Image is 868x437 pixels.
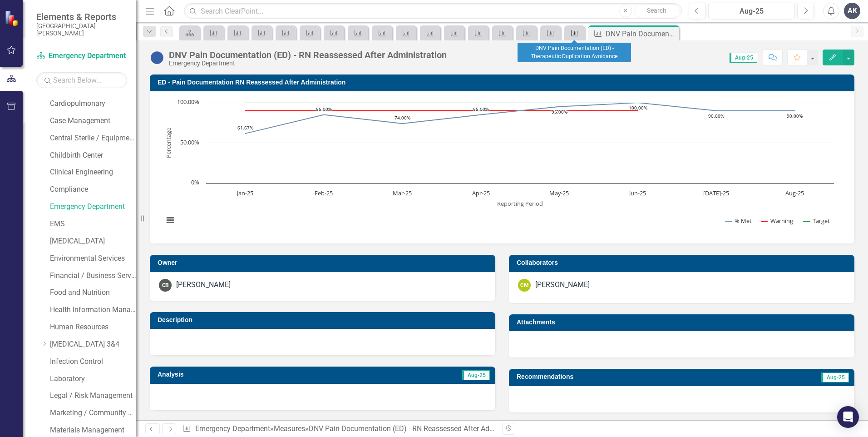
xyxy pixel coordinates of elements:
a: Compliance [50,184,136,195]
text: Jun-25 [628,189,646,197]
button: AK [844,3,860,19]
input: Search ClearPoint... [184,3,682,19]
a: Measures [274,424,305,433]
img: ClearPoint Strategy [5,10,20,26]
text: [DATE]-25 [703,189,729,197]
button: Show Warning [761,217,794,225]
text: 100.00% [177,98,199,106]
a: Emergency Department [195,424,270,433]
div: CB [159,279,172,292]
a: Childbirth Center [50,150,136,161]
div: » » [182,424,495,434]
div: Aug-25 [711,6,792,17]
div: Chart. Highcharts interactive chart. [159,98,845,234]
text: 90.00% [708,113,724,119]
div: DNV Pain Documentation (ED) - RN Reassessed After Administration [606,28,677,40]
a: [MEDICAL_DATA] [50,236,136,247]
span: Search [647,7,666,14]
input: Search Below... [36,72,127,88]
text: Jan-25 [236,189,253,197]
button: Show % Met [725,217,752,225]
text: 90.00% [787,113,803,119]
text: Feb-25 [315,189,333,197]
a: Legal / Risk Management [50,391,136,401]
div: DNV Pain Documentation (ED) - Therapeutic Duplication Avoidance [518,43,631,62]
text: 0% [191,178,199,186]
div: CM [518,279,531,292]
button: Search [634,5,680,17]
a: Materials Management [50,425,136,436]
a: Environmental Services [50,253,136,264]
g: Target, line 3 of 3 with 8 data points. [244,101,640,104]
a: Laboratory [50,374,136,384]
div: Emergency Department [169,60,447,67]
text: 100.00% [629,104,647,111]
text: 85.00% [473,106,489,112]
button: View chart menu, Chart [164,214,177,227]
h3: ED - Pain Documentation RN Reassessed After Administration [158,79,850,86]
a: Case Management [50,116,136,126]
text: 61.67% [237,124,253,131]
text: May-25 [549,189,569,197]
a: Marketing / Community Services [50,408,136,418]
a: Food and Nutrition [50,288,136,298]
a: EMS [50,219,136,229]
div: DNV Pain Documentation (ED) - RN Reassessed After Administration [169,50,447,60]
span: Elements & Reports [36,11,127,22]
text: Reporting Period [497,199,543,208]
h3: Attachments [517,319,850,326]
text: 85.00% [316,106,332,112]
text: 74.00% [395,114,410,121]
a: Infection Control [50,357,136,367]
h3: Collaborators [517,259,850,266]
a: Clinical Engineering [50,167,136,178]
a: Emergency Department [50,202,136,212]
button: Show Target [804,217,830,225]
a: Financial / Business Services [50,271,136,281]
h3: Owner [158,259,491,266]
text: 50.00% [180,138,199,146]
a: [MEDICAL_DATA] 3&4 [50,339,136,350]
div: DNV Pain Documentation (ED) - RN Reassessed After Administration [309,424,528,433]
small: [GEOGRAPHIC_DATA][PERSON_NAME] [36,22,127,37]
text: Aug-25 [785,189,804,197]
svg: Interactive chart [159,98,838,234]
h3: Description [158,317,491,323]
button: Aug-25 [708,3,795,19]
div: [PERSON_NAME] [535,280,590,290]
span: Aug-25 [462,370,490,380]
h3: Analysis [158,371,317,378]
span: Aug-25 [821,372,849,382]
a: Human Resources [50,322,136,333]
a: Central Sterile / Equipment Distribution [50,133,136,144]
a: Cardiopulmonary [50,99,136,109]
div: [PERSON_NAME] [176,280,231,290]
text: Apr-25 [472,189,490,197]
span: Aug-25 [730,53,757,63]
text: Percentage [164,128,173,158]
h3: Recommendations [517,373,738,380]
img: No Information [150,50,164,65]
text: Mar-25 [393,189,412,197]
a: Health Information Management [50,305,136,315]
div: Open Intercom Messenger [837,406,859,428]
text: 95.00% [552,109,567,115]
a: Emergency Department [36,51,127,61]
